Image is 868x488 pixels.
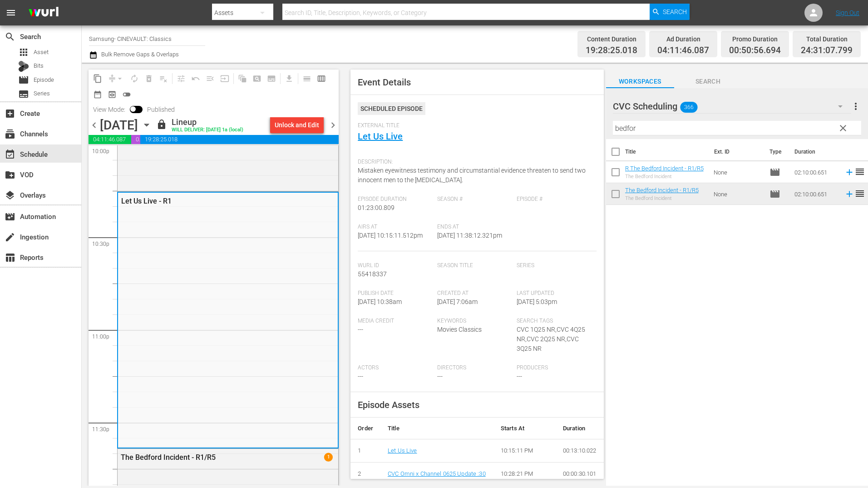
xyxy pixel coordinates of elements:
[437,373,443,380] span: ---
[90,71,105,86] span: Copy Lineup
[358,167,586,184] span: Mistaken eyewitness testimony and circumstantial evidence threaten to send two innocent men to th...
[172,117,243,127] div: Lineup
[122,90,131,99] span: toggle_off
[437,318,512,325] span: Keywords
[764,139,789,164] th: Type
[729,45,781,56] span: 00:50:56.694
[142,71,156,86] span: Select an event to delete
[18,89,29,100] span: Series
[34,48,49,57] span: Asset
[89,106,130,113] span: View Mode:
[437,290,512,297] span: Created At
[663,4,687,20] span: Search
[5,149,15,160] span: Schedule
[835,120,850,135] button: clear
[358,131,403,142] a: Let Us Live
[358,204,395,211] span: 01:23:00.809
[5,211,15,222] span: Automation
[844,189,854,199] svg: Add to Schedule
[517,196,592,203] span: Episode #
[324,453,333,461] span: 1
[358,262,433,269] span: Wurl Id
[358,232,423,239] span: [DATE] 10:15:11.512pm
[264,71,279,86] span: Create Series Block
[789,139,843,164] th: Duration
[358,399,419,410] span: Episode Assets
[517,364,592,372] span: Producers
[131,135,140,144] span: 00:50:56.694
[5,7,16,18] span: menu
[801,33,853,45] div: Total Duration
[327,120,339,131] span: chevron_right
[437,224,512,231] span: Ends At
[358,159,592,166] span: Description:
[358,122,592,129] span: External Title
[854,166,865,177] span: reorder
[140,135,339,144] span: 19:28:25.018
[437,196,512,203] span: Season #
[625,187,699,194] a: The Bedford Incident - R1/R5
[517,373,522,380] span: ---
[358,373,363,380] span: ---
[625,139,709,164] th: Title
[350,439,380,463] td: 1
[358,290,433,297] span: Publish Date
[556,418,604,439] th: Duration
[22,2,65,24] img: ans4CAIJ8jUAAAAAAAAAAAAAAAAAAAAAAAAgQb4GAAAAAAAAAAAAAAAAAAAAAAAAJMjXAAAAAAAAAAAAAAAAAAAAAAAAgAT5G...
[358,298,402,305] span: [DATE] 10:38am
[172,127,243,133] div: WILL DELIVER: [DATE] 1a (local)
[613,94,851,119] div: CVC Scheduling
[625,195,699,201] div: The Bedford Incident
[119,87,134,102] span: 24 hours Lineup View is OFF
[358,196,433,203] span: Episode Duration
[156,119,167,130] span: lock
[791,161,841,183] td: 02:10:00.651
[517,318,592,325] span: Search Tags
[350,418,380,439] th: Order
[358,364,433,372] span: Actors
[18,75,29,85] span: Episode
[437,298,478,305] span: [DATE] 7:06am
[437,262,512,269] span: Season Title
[121,453,291,462] div: The Bedford Incident - R1/R5
[18,47,29,58] span: Asset
[100,118,138,133] div: [DATE]
[143,106,179,113] span: Published
[844,167,854,177] svg: Add to Schedule
[279,70,296,87] span: Download as CSV
[34,89,50,98] span: Series
[625,165,704,172] a: R The Bedford Incident - R1/R5
[217,71,232,86] span: Update Metadata from Key Asset
[105,71,127,86] span: Remove Gaps & Overlaps
[657,33,709,45] div: Ad Duration
[350,463,380,486] td: 2
[5,31,15,42] span: Search
[93,74,102,83] span: content_copy
[517,298,557,305] span: [DATE] 5:03pm
[90,87,105,102] span: Month Calendar View
[586,33,637,45] div: Content Duration
[270,117,324,133] button: Unlock and Edit
[854,188,865,199] span: reorder
[517,290,592,297] span: Last Updated
[388,447,417,454] a: Let Us Live
[709,139,764,164] th: Ext. ID
[437,364,512,372] span: Directors
[5,190,15,201] span: Overlays
[769,167,780,178] span: Episode
[710,183,766,205] td: None
[18,61,29,72] div: Bits
[89,135,131,144] span: 04:11:46.087
[358,318,433,325] span: Media Credit
[358,270,387,278] span: 55418337
[437,232,502,239] span: [DATE] 11:38:12.321pm
[586,45,637,56] span: 19:28:25.018
[791,183,841,205] td: 02:10:00.651
[625,174,704,179] div: The Bedford Incident
[5,169,15,180] span: VOD
[388,470,486,477] a: CVC Omni x Channel 0625 Update :30
[517,262,592,269] span: Series
[657,45,709,56] span: 04:11:46.087
[250,71,264,86] span: Create Search Block
[275,117,319,133] div: Unlock and Edit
